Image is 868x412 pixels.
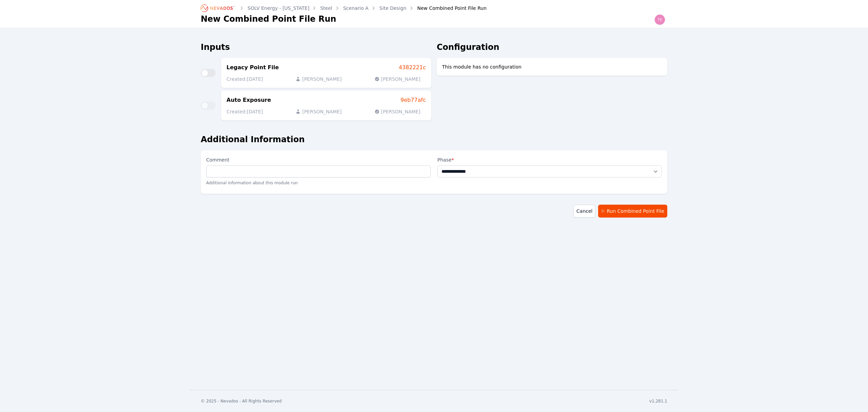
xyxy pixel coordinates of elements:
[573,205,595,218] a: Cancel
[437,42,667,53] h2: Configuration
[226,108,263,115] p: Created: [DATE]
[295,108,341,115] p: [PERSON_NAME]
[201,3,487,14] nav: Breadcrumb
[295,76,341,82] p: [PERSON_NAME]
[598,205,667,218] button: Run Combined Point File
[374,108,420,115] p: [PERSON_NAME]
[226,76,263,82] p: Created: [DATE]
[400,96,426,104] a: 9eb77afc
[654,14,665,25] img: Ted Elliott
[248,5,309,12] a: SOLV Energy - [US_STATE]
[201,134,667,145] h2: Additional Information
[206,156,431,165] label: Comment
[226,63,279,72] h3: Legacy Point File
[226,96,271,104] h3: Auto Exposure
[379,5,407,12] a: Site Design
[201,398,282,404] div: © 2025 - Nevados - All Rights Reserved
[320,5,332,12] a: Steel
[437,156,662,164] label: Phase
[201,42,431,53] h2: Inputs
[206,177,431,188] p: Additional information about this module run
[649,398,667,404] div: v1.281.1
[201,14,336,24] h1: New Combined Point File Run
[408,5,487,12] div: New Combined Point File Run
[437,58,667,76] div: This module has no configuration
[343,5,369,12] a: Scenario A
[374,76,420,82] p: [PERSON_NAME]
[399,63,426,72] a: 4382221c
